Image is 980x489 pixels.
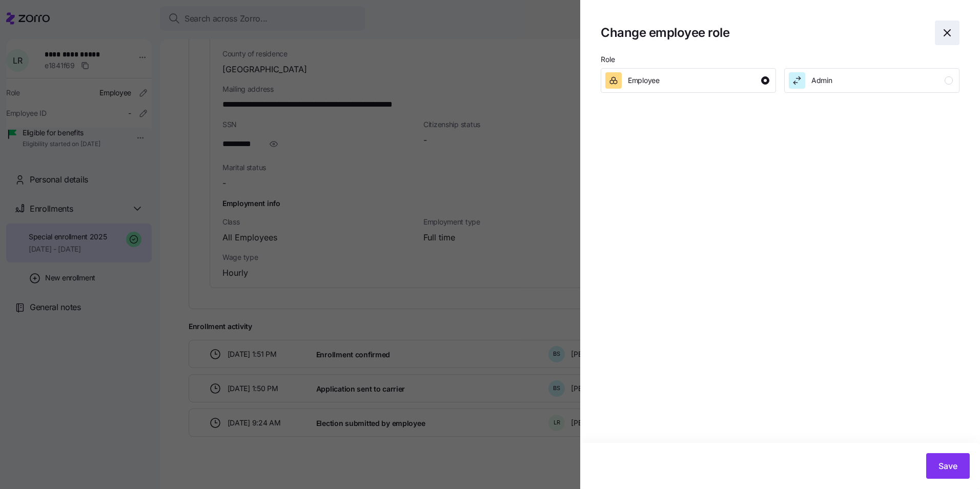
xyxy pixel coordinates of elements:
button: Save [926,453,970,479]
p: Role [601,55,959,68]
span: Admin [811,75,832,86]
span: Employee [628,75,660,86]
span: Save [938,460,957,472]
h1: Change employee role [601,25,927,40]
